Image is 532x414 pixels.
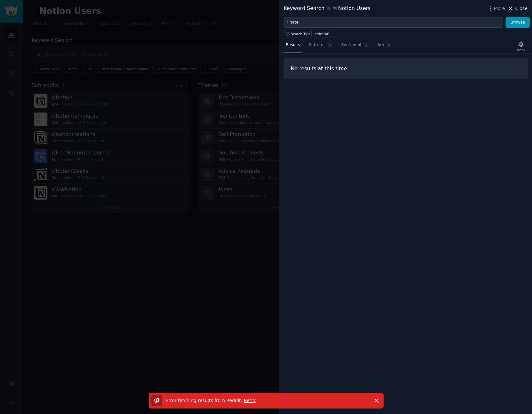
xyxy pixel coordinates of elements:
span: Search Tips [291,32,310,36]
a: Patterns [307,40,334,53]
span: Error fetching results from Reddit. . [166,398,244,403]
a: title:"AI" [314,30,331,37]
button: More [487,5,505,12]
span: Results [286,42,300,48]
a: Sentiment [339,40,371,53]
button: Close [507,5,527,12]
button: Browse [506,17,530,28]
span: Close [515,5,527,12]
span: Retry [244,398,256,403]
span: Ask [377,42,385,48]
div: Keyword Search Notion Users [284,5,371,13]
h3: No results at this time... [291,65,520,72]
div: title:"AI" [316,32,330,36]
span: in [326,6,330,12]
span: Sentiment [341,42,362,48]
span: Patterns [309,42,325,48]
input: Try a keyword related to your business [284,17,503,28]
button: Search Tips [284,30,312,37]
a: Ask [375,40,394,53]
span: More [494,5,505,12]
a: Results [284,40,302,53]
